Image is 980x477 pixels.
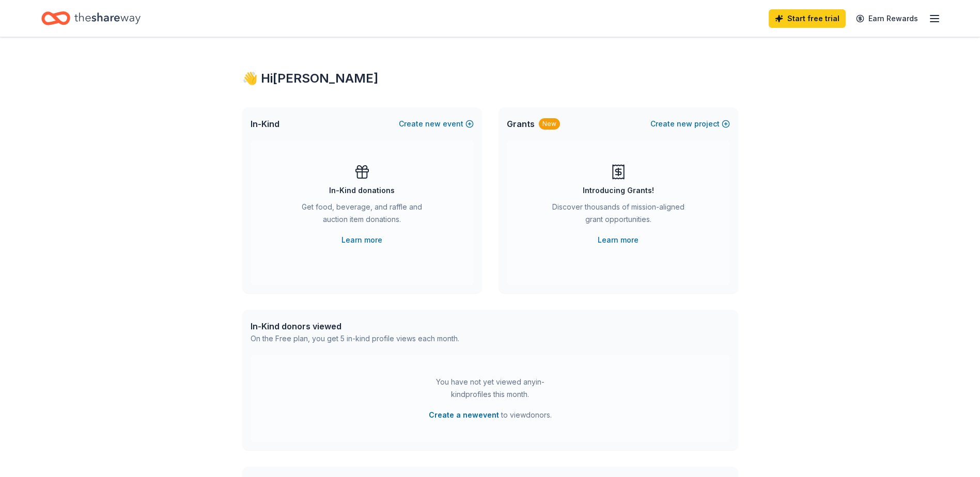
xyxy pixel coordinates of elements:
a: Earn Rewards [850,9,924,28]
a: Learn more [598,234,639,246]
div: 👋 Hi [PERSON_NAME] [242,70,738,87]
a: Home [41,6,141,30]
span: In-Kind [251,118,279,130]
div: You have not yet viewed any in-kind profiles this month. [426,376,555,401]
div: On the Free plan, you get 5 in-kind profile views each month. [251,332,459,345]
span: to view donors . [429,409,552,421]
div: In-Kind donors viewed [251,320,459,332]
div: Get food, beverage, and raffle and auction item donations. [292,201,432,230]
div: In-Kind donations [329,184,395,197]
span: new [425,118,441,130]
a: Learn more [341,234,382,246]
div: Introducing Grants! [583,184,654,197]
a: Start free trial [769,9,846,28]
span: Grants [507,118,535,130]
div: New [539,118,560,130]
button: Createnewevent [399,118,474,130]
span: new [677,118,692,130]
button: Createnewproject [650,118,730,130]
div: Discover thousands of mission-aligned grant opportunities. [548,201,689,230]
button: Create a newevent [429,409,499,421]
